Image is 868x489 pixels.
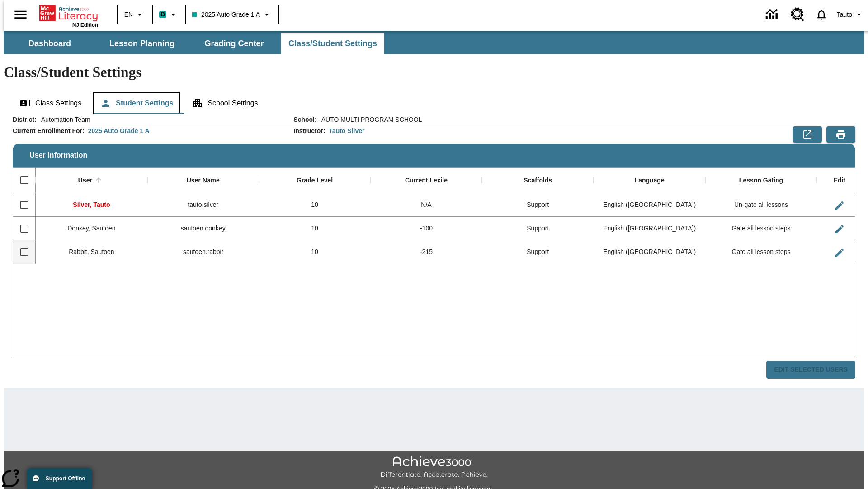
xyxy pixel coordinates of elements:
div: Class/Student Settings [13,92,855,114]
span: Silver, Tauto [73,201,110,208]
a: Home [39,4,98,22]
div: Lesson Gating [739,177,783,185]
div: Tauto Silver [329,126,364,135]
button: Class: 2025 Auto Grade 1 A, Select your class [189,6,276,23]
button: Language: EN, Select a language [120,6,149,23]
div: User Name [187,177,220,185]
div: 2025 Auto Grade 1 A [88,126,150,135]
button: Export to CSV [793,126,822,143]
div: N/A [371,193,482,217]
a: Notifications [810,3,833,26]
button: Edit User [830,197,849,215]
div: -215 [371,240,482,264]
div: Scaffolds [524,177,552,185]
div: Grade Level [297,177,333,185]
img: Achieve3000 Differentiate Accelerate Achieve [380,456,488,479]
button: Dashboard [5,33,95,54]
span: Lesson Planning [109,38,175,49]
div: English (US) [594,240,705,264]
h2: Current Enrollment For : [13,127,85,135]
a: Data Center [760,2,785,27]
div: 10 [259,240,371,264]
a: Resource Center, Will open in new tab [785,2,810,27]
button: Print Preview [826,126,855,143]
div: Support [482,217,594,240]
div: Support [482,240,594,264]
h1: Class/Student Settings [4,64,864,81]
div: sautoen.rabbit [147,240,259,264]
div: Edit [834,177,845,185]
div: Gate all lesson steps [705,240,817,264]
span: Grading Center [204,38,264,49]
button: Open side menu [7,1,34,28]
div: SubNavbar [4,33,385,54]
div: Gate all lesson steps [705,217,817,240]
div: SubNavbar [4,31,864,54]
div: sautoen.donkey [147,217,259,240]
button: Student Settings [93,92,180,114]
h2: District : [13,116,37,124]
span: Class/Student Settings [288,38,377,49]
div: 10 [259,193,371,217]
div: English (US) [594,217,705,240]
div: Un-gate all lessons [705,193,817,217]
div: 10 [259,217,371,240]
div: tauto.silver [147,193,259,217]
span: B [160,9,165,20]
div: User Information [13,115,855,379]
button: Boost Class color is teal. Change class color [156,6,182,23]
span: Tauto [837,10,852,19]
span: Dashboard [28,38,71,49]
div: English (US) [594,193,705,217]
span: AUTO MULTI PROGRAM SCHOOL [317,115,422,124]
button: Class/Student Settings [281,33,384,54]
span: Rabbit, Sautoen [69,248,114,255]
div: Home [39,3,98,28]
button: Grading Center [189,33,279,54]
button: School Settings [185,92,265,114]
button: Support Offline [27,468,92,489]
button: Profile/Settings [833,6,868,23]
div: Language [635,177,665,185]
span: 2025 Auto Grade 1 A [192,10,260,19]
div: Support [482,193,594,217]
div: User [78,177,92,185]
button: Edit User [830,244,849,262]
span: EN [124,10,133,19]
div: Current Lexile [405,177,448,185]
span: Donkey, Sautoen [67,225,115,232]
button: Lesson Planning [97,33,187,54]
span: Automation Team [37,115,90,124]
span: Support Offline [46,475,85,482]
button: Class Settings [13,92,89,114]
h2: School : [293,116,316,124]
div: -100 [371,217,482,240]
span: User Information [29,151,87,159]
h2: Instructor : [293,127,325,135]
span: NJ Edition [72,22,98,28]
button: Edit User [830,220,849,238]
